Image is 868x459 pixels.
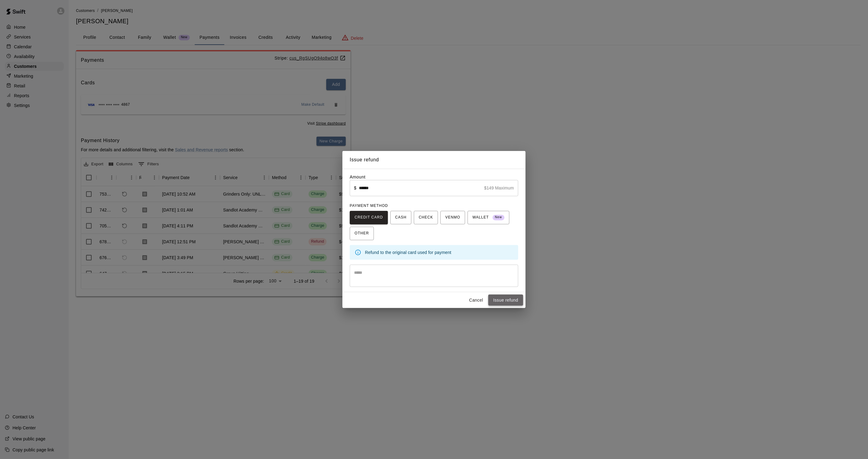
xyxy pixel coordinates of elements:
button: CHECK [414,211,438,224]
span: CHECK [419,213,433,222]
div: Refund to the original card used for payment [365,247,513,258]
label: Amount [350,174,366,179]
button: CREDIT CARD [350,211,388,224]
button: VENMO [440,211,465,224]
button: WALLET New [468,211,509,224]
span: PAYMENT METHOD [350,204,388,208]
span: CREDIT CARD [355,213,383,222]
span: New [493,213,505,222]
span: CASH [395,213,407,222]
p: $ [354,185,356,191]
p: $149 Maximum [484,185,514,191]
span: VENMO [445,213,460,222]
button: CASH [390,211,411,224]
button: Issue refund [488,295,523,306]
button: Cancel [466,295,486,306]
span: WALLET [472,213,505,222]
button: OTHER [350,227,374,240]
h2: Issue refund [342,151,526,169]
span: OTHER [355,229,369,238]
